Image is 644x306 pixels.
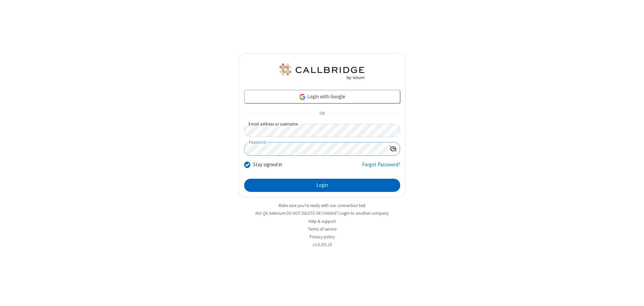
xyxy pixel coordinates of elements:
a: Help & support [309,218,336,224]
input: Email address or username [244,124,400,137]
label: Stay signed in [253,161,282,169]
img: QA Selenium DO NOT DELETE OR CHANGE [278,64,366,80]
button: Login [244,179,400,192]
a: Terms of service [308,226,336,232]
input: Password [245,142,387,156]
div: Show password [387,142,400,155]
a: Make sure you're ready with our connection test [279,203,365,208]
li: Not QA Selenium DO NOT DELETE OR CHANGE? [239,210,406,216]
a: Forgot Password? [362,161,400,174]
img: google-icon.png [299,93,306,101]
button: Login to another company [339,210,389,216]
a: Login with Google [244,90,400,103]
a: Privacy policy [310,234,335,240]
li: v2.6.351.18 [239,241,406,248]
span: OR [317,109,327,118]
